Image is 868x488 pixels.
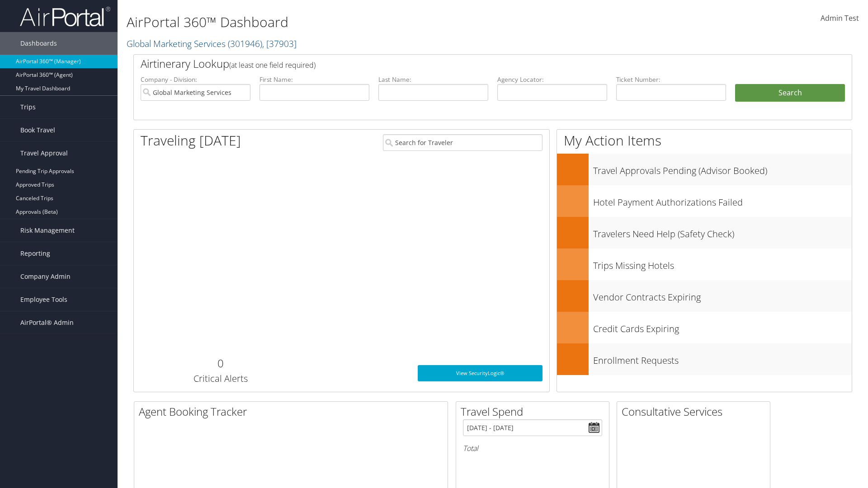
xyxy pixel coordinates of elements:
a: Trips Missing Hotels [557,249,852,280]
a: Admin Test [821,5,859,33]
a: View SecurityLogic® [418,365,542,381]
a: Credit Cards Expiring [557,312,852,343]
label: First Name: [259,75,369,84]
h2: Travel Spend [461,404,609,419]
h1: AirPortal 360™ Dashboard [127,13,615,32]
a: Global Marketing Services [127,38,297,50]
h3: Vendor Contracts Expiring [593,286,852,304]
h3: Enrollment Requests [593,350,852,367]
span: Reporting [20,242,50,265]
h6: Total [463,443,602,453]
h3: Trips Missing Hotels [593,255,852,272]
span: , [ 37903 ] [262,38,297,50]
h3: Credit Cards Expiring [593,318,852,335]
span: AirPortal® Admin [20,311,74,334]
a: Hotel Payment Authorizations Failed [557,185,852,217]
a: Vendor Contracts Expiring [557,280,852,312]
h3: Travelers Need Help (Safety Check) [593,223,852,240]
button: Search [735,84,845,102]
h1: My Action Items [557,131,852,150]
span: Dashboards [20,32,57,55]
span: (at least one field required) [229,60,316,70]
label: Last Name: [378,75,488,84]
label: Company - Division: [141,75,250,84]
h3: Travel Approvals Pending (Advisor Booked) [593,160,852,177]
h2: Airtinerary Lookup [141,56,785,71]
h2: Agent Booking Tracker [139,404,448,419]
span: ( 301946 ) [228,38,262,50]
span: Employee Tools [20,288,67,311]
span: Admin Test [821,13,859,23]
a: Enrollment Requests [557,343,852,375]
img: airportal-logo.png [20,6,110,27]
span: Trips [20,96,36,118]
label: Agency Locator: [497,75,607,84]
span: Book Travel [20,119,55,141]
h2: 0 [141,356,300,371]
a: Travel Approvals Pending (Advisor Booked) [557,154,852,185]
input: Search for Traveler [383,134,542,151]
span: Company Admin [20,265,71,288]
h1: Traveling [DATE] [141,131,241,150]
label: Ticket Number: [616,75,726,84]
span: Travel Approval [20,142,68,164]
h3: Hotel Payment Authorizations Failed [593,192,852,209]
span: Risk Management [20,219,75,242]
h3: Critical Alerts [141,372,300,385]
h2: Consultative Services [622,404,770,419]
a: Travelers Need Help (Safety Check) [557,217,852,249]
